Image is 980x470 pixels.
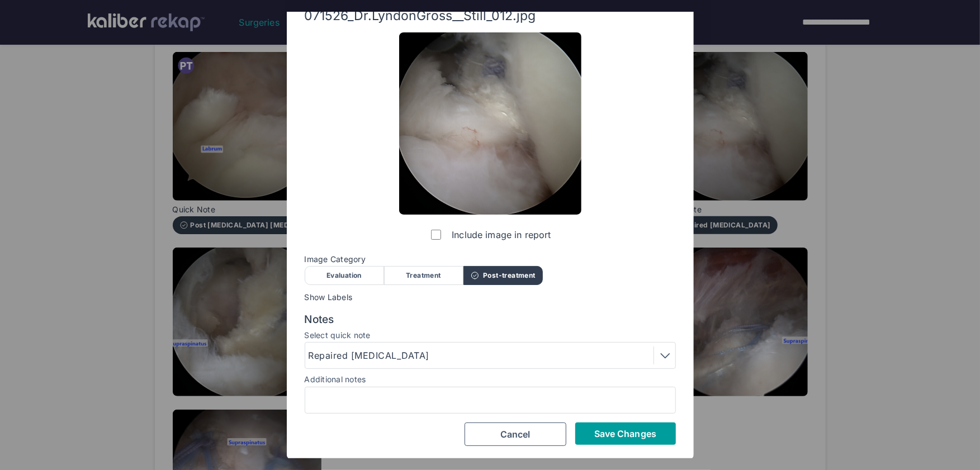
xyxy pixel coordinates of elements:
[309,349,433,362] div: Repaired [MEDICAL_DATA]
[500,429,531,440] span: Cancel
[305,293,676,302] span: Show Labels
[305,313,676,326] span: Notes
[399,32,581,215] img: Wink_Thomas_69102_ShoulderArthroscopy_2025-08-27-071526_Dr.LyndonGross__Still_012.jpg
[305,266,384,285] div: Evaluation
[594,428,656,439] span: Save Changes
[575,422,676,445] button: Save Changes
[384,266,463,285] div: Treatment
[305,331,676,340] label: Select quick note
[465,422,566,446] button: Cancel
[429,224,551,246] label: Include image in report
[305,374,366,384] label: Additional notes
[431,230,441,240] input: Include image in report
[305,255,676,264] span: Image Category
[463,266,543,285] div: Post-treatment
